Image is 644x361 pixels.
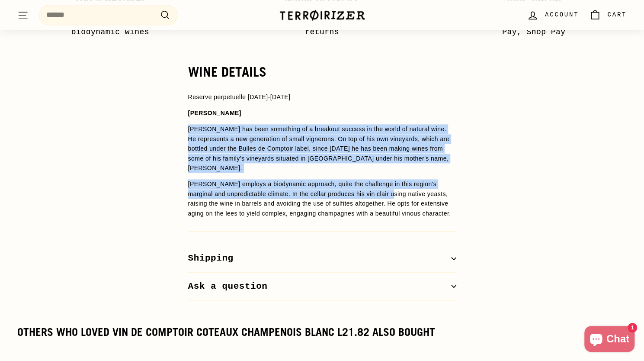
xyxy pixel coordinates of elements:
span: [PERSON_NAME] has been something of a breakout success in the world of natural wine. He represent... [188,126,449,171]
a: Account [522,2,584,28]
strong: [PERSON_NAME] [188,110,241,116]
span: Cart [607,10,627,19]
button: Ask a question [188,273,456,301]
p: Reserve perpetuelle [DATE]-[DATE] [188,92,456,102]
h2: WINE DETAILS [188,64,456,79]
button: Shipping [188,245,456,273]
span: Account [545,10,579,19]
span: [PERSON_NAME] employs a biodynamic approach, quite the challenge in this region's marginal and un... [188,180,451,216]
inbox-online-store-chat: Shopify online store chat [582,326,637,354]
div: Others who loved Vin De Comptoir Coteaux Champenois Blanc L21.82 also bought [17,326,627,338]
a: Cart [584,2,632,28]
